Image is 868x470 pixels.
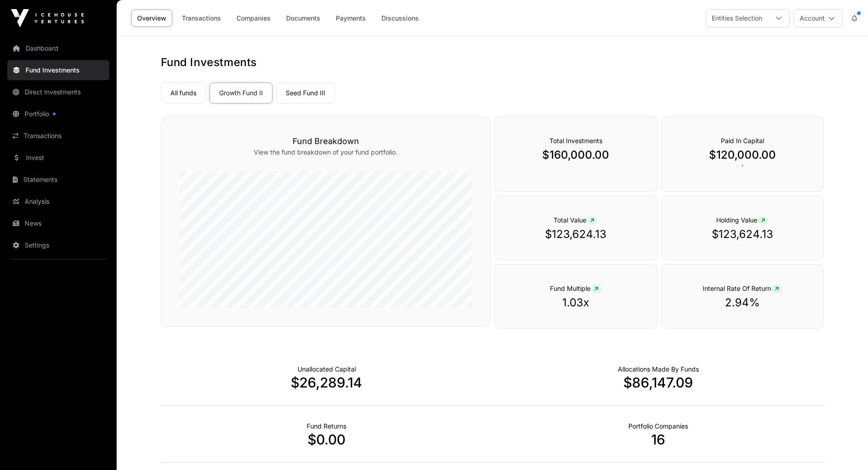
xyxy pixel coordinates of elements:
[7,235,109,255] a: Settings
[280,10,326,27] a: Documents
[7,213,109,233] a: News
[7,191,109,212] a: Analysis
[180,148,472,157] p: View the fund breakdown of your fund portfolio.
[716,216,769,224] span: Holding Value
[330,10,372,27] a: Payments
[161,431,493,448] p: $0.00
[550,137,602,145] span: Total Investments
[11,9,84,27] img: Icehouse Ventures Logo
[7,60,109,80] a: Fund Investments
[680,148,806,162] p: $120,000.00
[7,126,109,146] a: Transactions
[703,284,782,292] span: Internal Rate Of Return
[276,83,335,103] a: Seed Fund III
[513,148,639,162] p: $160,000.00
[131,10,172,27] a: Overview
[493,431,824,448] p: 16
[513,295,639,310] p: 1.03x
[7,148,109,168] a: Invest
[706,10,768,27] div: Entities Selection
[550,284,602,292] span: Fund Multiple
[7,170,109,190] a: Statements
[628,422,688,431] p: Number of Companies Deployed Into
[210,83,272,103] a: Growth Fund II
[493,374,824,391] p: $86,147.09
[680,227,806,242] p: $123,624.13
[7,82,109,102] a: Direct Investments
[176,10,227,27] a: Transactions
[7,104,109,124] a: Portfolio
[180,135,472,148] h3: Fund Breakdown
[298,365,356,374] p: Cash not yet allocated
[375,10,425,27] a: Discussions
[161,374,493,391] p: $26,289.14
[231,10,277,27] a: Companies
[161,83,206,103] a: All funds
[513,227,639,242] p: $123,624.13
[307,422,346,431] p: Realised Returns from Funds
[661,116,824,192] div: `
[554,216,598,224] span: Total Value
[618,365,699,374] p: Capital Deployed Into Companies
[161,55,824,70] h1: Fund Investments
[680,295,806,310] p: 2.94%
[7,38,109,58] a: Dashboard
[721,137,764,145] span: Paid In Capital
[794,9,842,27] button: Account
